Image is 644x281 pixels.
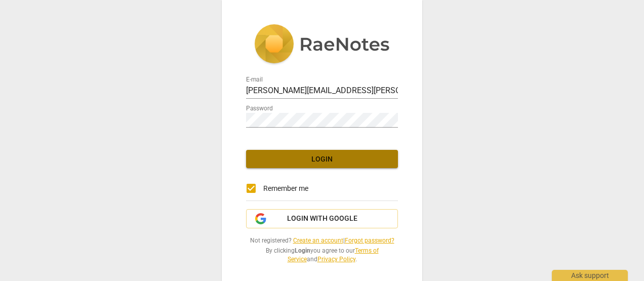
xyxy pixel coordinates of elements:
a: Forgot password? [345,237,394,244]
span: Login with Google [287,214,357,224]
span: Remember me [263,183,308,194]
span: Not registered? | [246,236,398,245]
button: Login [246,150,398,168]
img: 5ac2273c67554f335776073100b6d88f.svg [254,24,390,66]
a: Privacy Policy [317,256,355,263]
label: E-mail [246,77,263,83]
a: Create an account [293,237,343,244]
div: Ask support [552,270,628,281]
label: Password [246,106,273,112]
b: Login [295,247,310,254]
a: Terms of Service [288,247,379,263]
button: Login with Google [246,209,398,228]
span: By clicking you agree to our and . [246,247,398,263]
span: Login [254,154,390,165]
